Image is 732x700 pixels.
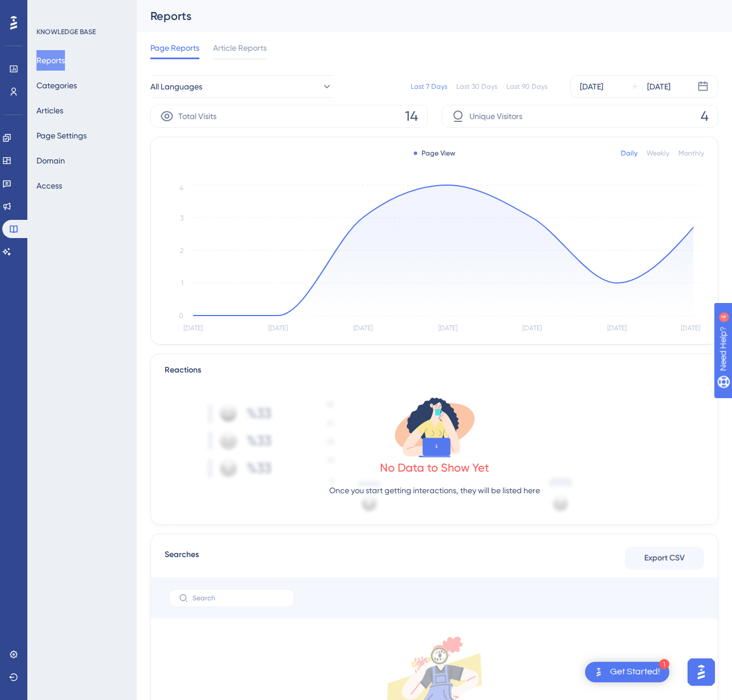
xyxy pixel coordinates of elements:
[353,324,373,332] tspan: [DATE]
[678,149,704,158] div: Monthly
[469,109,522,123] span: Unique Visitors
[625,547,704,570] button: Export CSV
[268,324,288,332] tspan: [DATE]
[36,175,62,196] button: Access
[36,27,96,36] div: KNOWLEDGE BASE
[213,41,267,55] span: Article Reports
[580,80,603,93] div: [DATE]
[179,184,183,192] tspan: 4
[183,324,203,332] tspan: [DATE]
[522,324,542,332] tspan: [DATE]
[681,324,700,332] tspan: [DATE]
[701,107,709,125] span: 4
[79,6,83,15] div: 4
[405,107,418,125] span: 14
[36,50,65,71] button: Reports
[181,279,183,287] tspan: 1
[506,82,547,91] div: Last 90 Days
[165,548,199,568] span: Searches
[644,551,685,565] span: Export CSV
[36,100,63,121] button: Articles
[380,460,489,476] div: No Data to Show Yet
[647,80,670,93] div: [DATE]
[178,109,216,123] span: Total Visits
[36,75,77,96] button: Categories
[607,324,627,332] tspan: [DATE]
[411,82,447,91] div: Last 7 Days
[585,662,669,682] div: Open Get Started! checklist, remaining modules: 1
[329,484,540,497] p: Once you start getting interactions, they will be listed here
[456,82,497,91] div: Last 30 Days
[150,75,333,98] button: All Languages
[180,247,183,255] tspan: 2
[438,324,457,332] tspan: [DATE]
[610,666,660,678] div: Get Started!
[659,659,669,669] div: 1
[193,594,285,602] input: Search
[684,655,718,689] iframe: UserGuiding AI Assistant Launcher
[150,41,199,55] span: Page Reports
[179,312,183,320] tspan: 0
[180,214,183,222] tspan: 3
[27,3,71,17] span: Need Help?
[621,149,637,158] div: Daily
[165,363,704,377] div: Reactions
[150,80,202,93] span: All Languages
[150,8,690,24] div: Reports
[414,149,455,158] div: Page View
[647,149,669,158] div: Weekly
[592,665,606,679] img: launcher-image-alternative-text
[36,150,65,171] button: Domain
[36,125,87,146] button: Page Settings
